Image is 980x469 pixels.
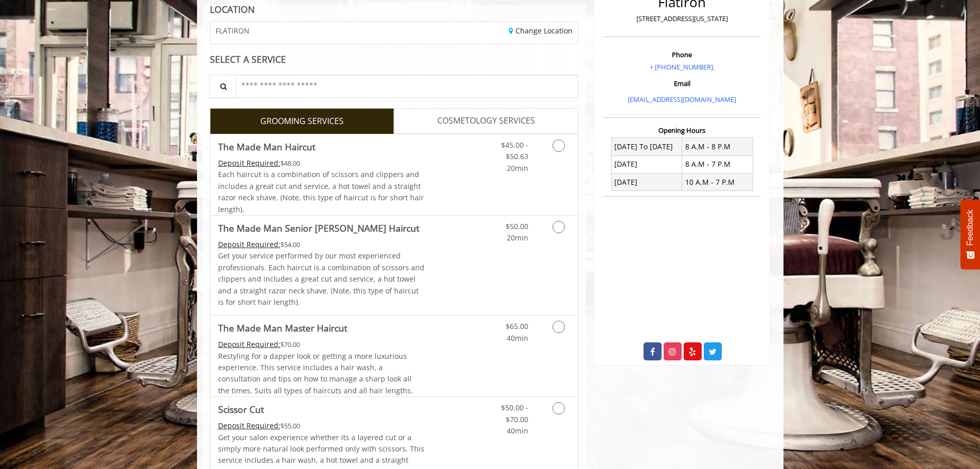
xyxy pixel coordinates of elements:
span: This service needs some Advance to be paid before we block your appointment [218,158,280,168]
td: [DATE] [611,173,682,191]
span: COSMETOLOGY SERVICES [437,114,535,128]
span: $50.00 - $70.00 [501,403,528,424]
span: 20min [507,163,528,173]
b: The Made Man Senior [PERSON_NAME] Haircut [218,221,419,235]
span: $65.00 [506,321,528,331]
span: This service needs some Advance to be paid before we block your appointment [218,239,280,249]
span: $50.00 [506,221,528,231]
td: [DATE] [611,155,682,173]
span: Feedback [966,210,975,246]
span: GROOMING SERVICES [260,115,344,128]
h3: Phone [605,51,758,58]
div: $70.00 [218,339,425,350]
td: [DATE] To [DATE] [611,138,682,155]
h3: Opening Hours [603,127,761,134]
h3: Email [605,80,758,87]
span: 40min [507,426,528,436]
p: Get your service performed by our most experienced professionals. Each haircut is a combination o... [218,250,425,308]
div: SELECT A SERVICE [210,55,579,64]
b: Scissor Cut [218,402,264,416]
a: Change Location [509,26,573,36]
b: The Made Man Master Haircut [218,321,347,335]
button: Feedback - Show survey [960,199,980,269]
td: 8 A.M - 7 P.M [682,155,753,173]
span: $45.00 - $50.63 [501,140,528,161]
span: Each haircut is a combination of scissors and clippers and includes a great cut and service, a ho... [218,169,424,214]
span: This service needs some Advance to be paid before we block your appointment [218,339,280,349]
a: + [PHONE_NUMBER]. [650,62,715,72]
span: 20min [507,233,528,242]
span: FLATIRON [216,27,250,34]
div: $54.00 [218,239,425,250]
div: $55.00 [218,420,425,431]
span: This service needs some Advance to be paid before we block your appointment [218,421,280,430]
p: [STREET_ADDRESS][US_STATE] [605,13,758,24]
b: LOCATION [210,3,255,15]
b: The Made Man Haircut [218,140,315,154]
span: Restyling for a dapper look or getting a more luxurious experience. This service includes a hair ... [218,351,413,395]
div: $48.00 [218,158,425,169]
td: 8 A.M - 8 P.M [682,138,753,155]
span: 40min [507,333,528,343]
button: Service Search [209,75,236,98]
a: [EMAIL_ADDRESS][DOMAIN_NAME] [628,95,736,104]
td: 10 A.M - 7 P.M [682,173,753,191]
